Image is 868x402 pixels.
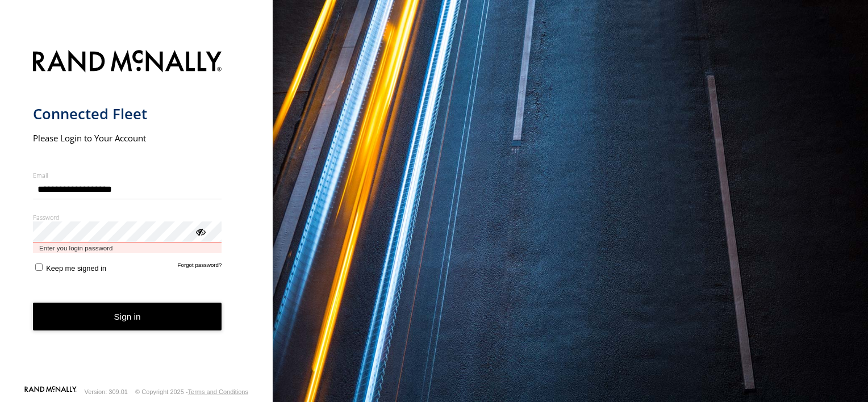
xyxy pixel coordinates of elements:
img: Rand McNally [33,48,222,77]
h2: Please Login to Your Account [33,132,222,144]
a: Terms and Conditions [188,388,248,395]
a: Visit our Website [24,386,77,397]
label: Password [33,213,222,221]
form: main [33,43,240,385]
a: Forgot password? [178,262,222,273]
span: Enter you login password [33,242,222,253]
div: Version: 309.01 [85,388,128,395]
button: Sign in [33,303,222,330]
input: Keep me signed in [35,263,43,271]
h1: Connected Fleet [33,104,222,123]
span: Keep me signed in [46,264,106,273]
div: ViewPassword [194,225,206,237]
div: © Copyright 2025 - [135,388,248,395]
label: Email [33,171,222,179]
